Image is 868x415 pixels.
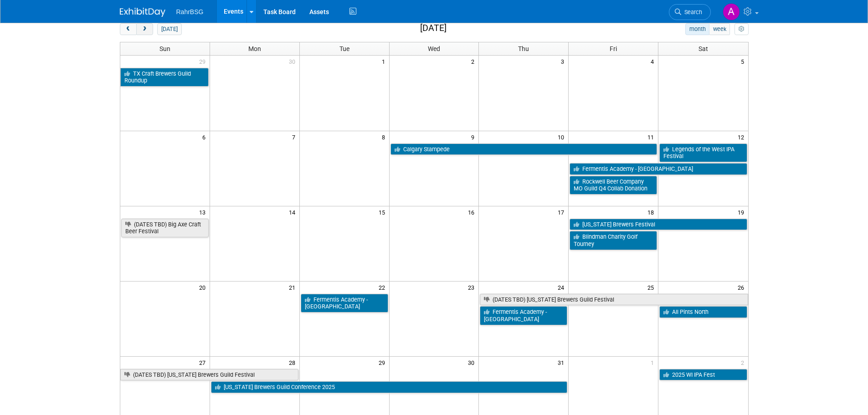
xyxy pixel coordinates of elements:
[734,23,748,35] button: myCustomButton
[288,282,299,293] span: 21
[685,23,709,35] button: month
[288,56,299,67] span: 30
[378,282,389,293] span: 22
[420,23,447,33] h2: [DATE]
[723,3,740,20] img: Ashley Grotewold
[120,8,165,17] img: ExhibitDay
[467,282,478,293] span: 23
[201,131,210,143] span: 6
[570,219,747,231] a: [US_STATE] Brewers Festival
[739,26,745,32] i: Personalize Calendar
[737,131,748,143] span: 12
[480,306,567,325] a: Fermentis Academy - [GEOGRAPHIC_DATA]
[659,369,747,381] a: 2025 WI IPA Fest
[120,68,209,87] a: TX Craft Brewers Guild Roundup
[699,45,708,52] span: Sat
[291,131,299,143] span: 7
[659,306,747,318] a: All Pints North
[647,282,658,293] span: 25
[470,131,478,143] span: 9
[518,45,529,52] span: Thu
[737,206,748,218] span: 19
[288,357,299,368] span: 28
[381,131,389,143] span: 8
[378,206,389,218] span: 15
[650,56,658,67] span: 4
[176,8,204,15] span: RahrBSG
[737,282,748,293] span: 26
[570,163,747,175] a: Fermentis Academy - [GEOGRAPHIC_DATA]
[681,9,702,15] span: Search
[198,357,210,368] span: 27
[570,176,657,195] a: Rockwell Beer Company MO Guild Q4 Collab Donation
[248,45,261,52] span: Mon
[198,56,210,67] span: 29
[647,131,658,143] span: 11
[428,45,440,52] span: Wed
[560,56,568,67] span: 3
[647,206,658,218] span: 18
[198,282,210,293] span: 20
[470,56,478,67] span: 2
[211,381,567,393] a: [US_STATE] Brewers Guild Conference 2025
[557,357,568,368] span: 31
[570,231,657,250] a: Blindman Charity Golf Tourney
[136,23,153,35] button: next
[301,294,388,313] a: Fermentis Academy - [GEOGRAPHIC_DATA]
[378,357,389,368] span: 29
[198,206,210,218] span: 13
[659,143,747,162] a: Legends of the West IPA Festival
[120,369,298,381] a: (DATES TBD) [US_STATE] Brewers Guild Festival
[480,294,748,306] a: (DATES TBD) [US_STATE] Brewers Guild Festival
[557,282,568,293] span: 24
[390,143,657,155] a: Calgary Stampede
[288,206,299,218] span: 14
[740,56,748,67] span: 5
[339,45,349,52] span: Tue
[557,206,568,218] span: 17
[467,357,478,368] span: 30
[157,23,181,35] button: [DATE]
[159,45,170,52] span: Sun
[381,56,389,67] span: 1
[120,23,137,35] button: prev
[610,45,617,52] span: Fri
[557,131,568,143] span: 10
[121,219,209,237] a: (DATES TBD) Big Axe Craft Beer Festival
[650,357,658,368] span: 1
[467,206,478,218] span: 16
[709,23,730,35] button: week
[669,4,711,20] a: Search
[740,357,748,368] span: 2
